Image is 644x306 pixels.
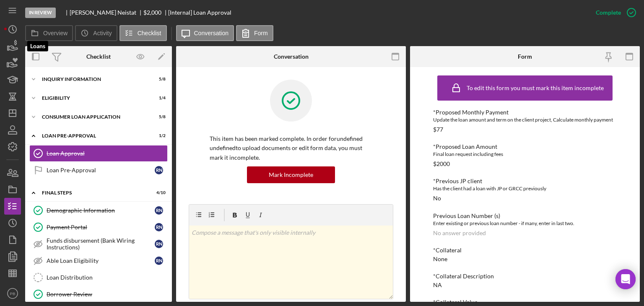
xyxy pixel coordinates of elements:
[433,213,617,219] div: Previous Loan Number (s)
[433,126,443,133] div: $77
[269,166,313,183] div: Mark Incomplete
[29,202,168,219] a: Demographic InformationRN
[29,236,168,252] a: Funds disbursement (Bank Wiring Instructions)RN
[433,282,442,288] div: NA
[43,30,68,36] label: Overview
[47,224,155,231] div: Payment Portal
[467,85,604,91] div: To edit this form you must mark this item incomplete
[4,285,21,302] button: PB
[29,269,168,286] a: Loan Distribution
[70,9,143,16] div: [PERSON_NAME] Neistat
[151,190,166,195] div: 4 / 10
[433,178,617,184] div: *Previous JP client
[433,184,617,193] div: Has the client had a loan with JP or GRCC previously
[75,25,117,41] button: Activity
[210,134,372,162] p: This item has been marked complete. In order for undefined undefined to upload documents or edit ...
[433,230,486,236] div: No answer provided
[194,30,229,36] label: Conversation
[433,256,447,262] div: None
[25,25,73,41] button: Overview
[47,291,167,298] div: Borrower Review
[433,143,617,150] div: *Proposed Loan Amount
[433,273,617,280] div: *Collateral Description
[29,219,168,236] a: Payment PortalRN
[176,25,234,41] button: Conversation
[47,167,155,174] div: Loan Pre-Approval
[47,237,155,251] div: Funds disbursement (Bank Wiring Instructions)
[155,166,163,174] div: R N
[47,274,167,281] div: Loan Distribution
[93,30,112,36] label: Activity
[143,9,161,16] span: $2,000
[10,291,16,296] text: PB
[29,145,168,162] a: Loan Approval
[518,53,532,60] div: Form
[25,8,56,18] div: In Review
[155,206,163,215] div: R N
[138,30,161,36] label: Checklist
[247,166,335,183] button: Mark Incomplete
[42,114,145,119] div: Consumer Loan Application
[155,223,163,231] div: R N
[119,25,167,41] button: Checklist
[433,247,617,254] div: *Collateral
[29,162,168,179] a: Loan Pre-ApprovalRN
[155,257,163,265] div: R N
[29,286,168,303] a: Borrower Review
[151,133,166,138] div: 1 / 2
[42,96,145,101] div: Eligibility
[47,257,155,264] div: Able Loan Eligibility
[86,53,111,60] div: Checklist
[433,116,617,124] div: Update the loan amount and term on the client project, Calculate monthly payment
[42,77,145,82] div: Inquiry Information
[151,114,166,119] div: 5 / 8
[587,4,640,21] button: Complete
[151,77,166,82] div: 5 / 8
[42,190,145,195] div: FINAL STEPS
[274,53,309,60] div: Conversation
[433,150,617,158] div: Final loan request including fees
[615,269,636,289] div: Open Intercom Messenger
[433,161,450,167] div: $2000
[155,240,163,248] div: R N
[433,299,617,306] div: *Collateral Value
[168,9,231,16] div: [Internal] Loan Approval
[47,150,167,157] div: Loan Approval
[42,133,145,138] div: Loan Pre-Approval
[596,4,621,21] div: Complete
[151,96,166,101] div: 1 / 4
[29,252,168,269] a: Able Loan EligibilityRN
[433,219,617,228] div: Enter existing or previous loan number - if many, enter in last two.
[236,25,273,41] button: Form
[47,207,155,214] div: Demographic Information
[254,30,268,36] label: Form
[433,195,441,202] div: No
[433,109,617,116] div: *Proposed Monthly Payment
